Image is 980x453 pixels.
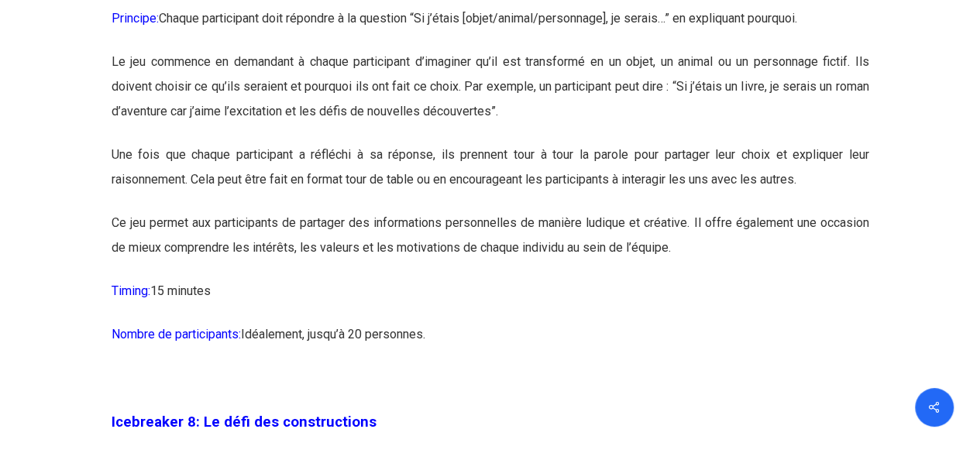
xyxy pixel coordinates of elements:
p: Une fois que chaque participant a réfléchi à sa réponse, ils prennent tour à tour la parole pour ... [112,142,869,211]
span: Timing: [112,283,150,298]
p: Ce jeu permet aux participants de partager des informations personnelles de manière ludique et cr... [112,211,869,279]
p: Idéalement, jusqu’à 20 personnes. [112,322,869,365]
span: Icebreaker 8: Le défi des constructions [112,413,377,430]
p: Chaque participant doit répondre à la question “Si j’étais [objet/animal/personnage], je serais…”... [112,6,869,50]
span: Principe: [112,11,159,26]
p: Le jeu commence en demandant à chaque participant d’imaginer qu’il est transformé en un objet, un... [112,50,869,142]
p: 15 minutes [112,279,869,322]
span: Nombre de participants: [112,327,241,341]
